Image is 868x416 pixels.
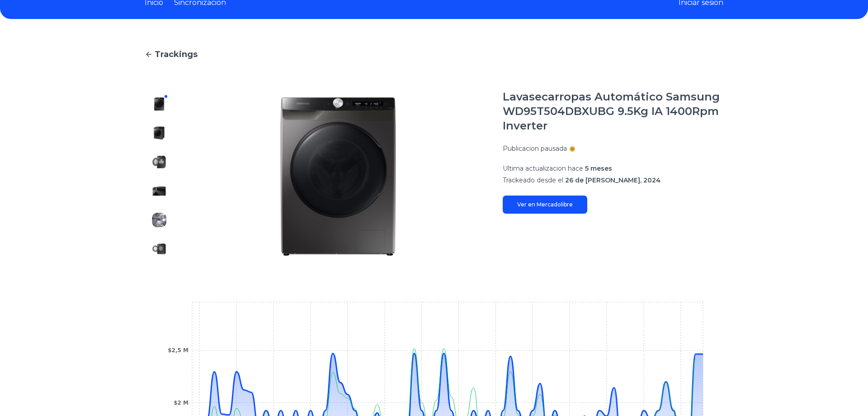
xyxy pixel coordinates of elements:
[152,184,166,198] img: Lavasecarropas Automático Samsung WD95T504DBXUBG 9.5Kg IA 1400Rpm Inverter
[152,155,166,169] img: Lavasecarropas Automático Samsung WD95T504DBXUBG 9.5Kg IA 1400Rpm Inverter
[152,97,166,111] img: Lavasecarropas Automático Samsung WD95T504DBXUBG 9.5Kg IA 1400Rpm Inverter
[503,196,587,214] a: Ver en Mercadolibre
[192,90,485,263] img: Lavasecarropas Automático Samsung WD95T504DBXUBG 9.5Kg IA 1400Rpm Inverter
[565,176,660,184] span: 26 de [PERSON_NAME], 2024
[503,176,563,184] span: Trackeado desde el
[503,164,583,172] span: Ultima actualizacion hace
[152,126,166,140] img: Lavasecarropas Automático Samsung WD95T504DBXUBG 9.5Kg IA 1400Rpm Inverter
[174,400,189,406] tspan: $2 M
[152,213,166,227] img: Lavasecarropas Automático Samsung WD95T504DBXUBG 9.5Kg IA 1400Rpm Inverter
[155,48,198,61] span: Trackings
[503,90,723,133] h1: Lavasecarropas Automático Samsung WD95T504DBXUBG 9.5Kg IA 1400Rpm Inverter
[168,347,189,354] tspan: $2,5 M
[503,144,567,153] p: Publicacion pausada
[145,48,723,61] a: Trackings
[152,242,166,256] img: Lavasecarropas Automático Samsung WD95T504DBXUBG 9.5Kg IA 1400Rpm Inverter
[585,164,612,172] span: 5 meses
